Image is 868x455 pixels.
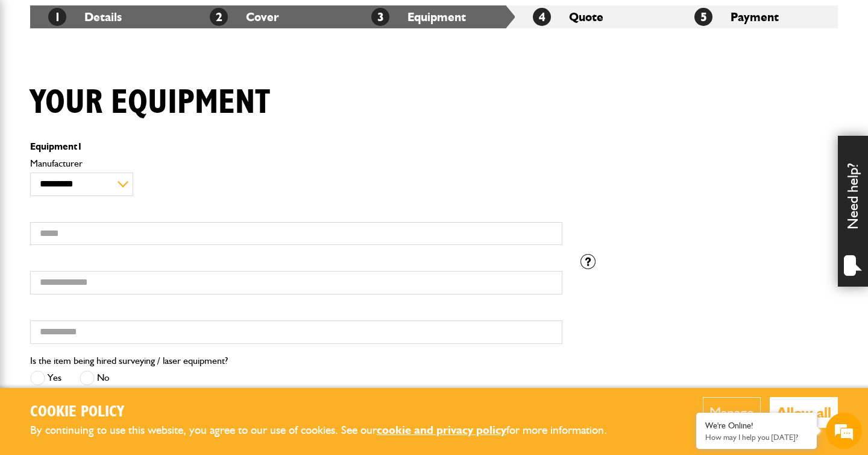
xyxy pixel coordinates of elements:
div: Need help? [838,136,868,287]
a: cookie and privacy policy [377,423,506,437]
button: Manage [703,397,761,428]
li: Payment [676,5,838,28]
h2: Cookie Policy [30,403,627,422]
li: Quote [515,5,676,28]
span: 4 [533,8,551,26]
p: Equipment [30,142,562,151]
p: By continuing to use this website, you agree to our use of cookies. See our for more information. [30,421,627,440]
label: No [80,371,110,386]
label: Is the item being hired surveying / laser equipment? [30,356,228,366]
span: 2 [210,8,228,26]
h1: Your equipment [30,83,270,123]
li: Equipment [353,5,515,28]
button: Allow all [770,397,838,428]
a: 2Cover [210,10,279,24]
div: We're Online! [705,421,808,431]
span: 3 [371,8,389,26]
p: How may I help you today? [705,433,808,442]
a: 1Details [48,10,122,24]
label: Manufacturer [30,159,562,168]
label: Yes [30,371,61,386]
span: 1 [77,141,83,152]
span: 5 [694,8,712,26]
span: 1 [48,8,66,26]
